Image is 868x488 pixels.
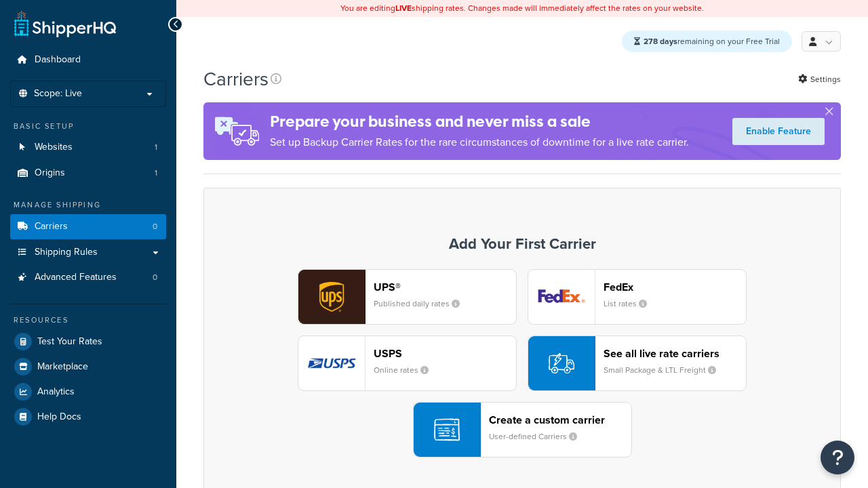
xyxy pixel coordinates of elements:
[434,417,460,443] img: icon-carrier-custom-c93b8a24.svg
[821,441,854,474] button: Open Resource Center
[604,364,727,376] small: Small Package & LTL Freight
[528,270,595,324] img: fedEx logo
[395,2,412,14] b: LIVE
[732,118,825,145] a: Enable Feature
[10,354,166,379] a: Marketplace
[622,30,792,52] div: remaining on your Free Trial
[218,236,827,252] h3: Add Your First Carrier
[35,167,65,179] span: Origins
[10,405,166,429] a: Help Docs
[35,54,81,66] span: Dashboard
[298,269,517,325] button: ups logoUPS®Published daily rates
[298,270,365,324] img: ups logo
[10,161,166,186] li: Origins
[10,135,166,160] li: Websites
[644,35,677,47] strong: 278 days
[374,298,471,310] small: Published daily rates
[549,350,574,376] img: icon-carrier-liverate-becf4550.svg
[35,272,117,283] span: Advanced Features
[10,161,166,186] a: Origins 1
[37,386,75,398] span: Analytics
[35,221,68,232] span: Carriers
[374,281,516,293] header: UPS®
[270,133,689,152] p: Set up Backup Carrier Rates for the rare circumstances of downtime for a live rate carrier.
[10,214,166,239] li: Carriers
[10,240,166,265] a: Shipping Rules
[155,167,157,179] span: 1
[37,411,81,423] span: Help Docs
[489,413,631,426] header: Create a custom carrier
[35,142,73,153] span: Websites
[374,364,439,376] small: Online rates
[298,335,517,391] button: usps logoUSPSOnline rates
[10,380,166,404] a: Analytics
[10,314,166,326] div: Resources
[10,135,166,160] a: Websites 1
[604,281,746,293] header: FedEx
[413,402,632,457] button: Create a custom carrierUser-defined Carriers
[10,265,166,290] a: Advanced Features 0
[10,265,166,290] li: Advanced Features
[528,269,747,325] button: fedEx logoFedExList rates
[34,88,82,100] span: Scope: Live
[604,347,746,360] header: See all live rate carriers
[203,102,270,160] img: ad-rules-rateshop-fe6ec290ccb7230408bd80ed9643f0289d75e0ffd9eb532fc0e269fcd187b520.png
[14,10,116,37] a: ShipperHQ Home
[155,142,157,153] span: 1
[10,199,166,211] div: Manage Shipping
[10,214,166,239] a: Carriers 0
[528,335,747,391] button: See all live rate carriersSmall Package & LTL Freight
[298,336,365,390] img: usps logo
[798,70,841,89] a: Settings
[35,247,98,258] span: Shipping Rules
[37,361,88,373] span: Marketplace
[374,347,516,360] header: USPS
[153,221,157,232] span: 0
[489,430,588,443] small: User-defined Carriers
[270,110,689,133] h4: Prepare your business and never miss a sale
[10,47,166,73] a: Dashboard
[10,329,166,354] a: Test Your Rates
[10,121,166,132] div: Basic Setup
[203,66,269,92] h1: Carriers
[37,336,102,348] span: Test Your Rates
[604,298,658,310] small: List rates
[153,272,157,283] span: 0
